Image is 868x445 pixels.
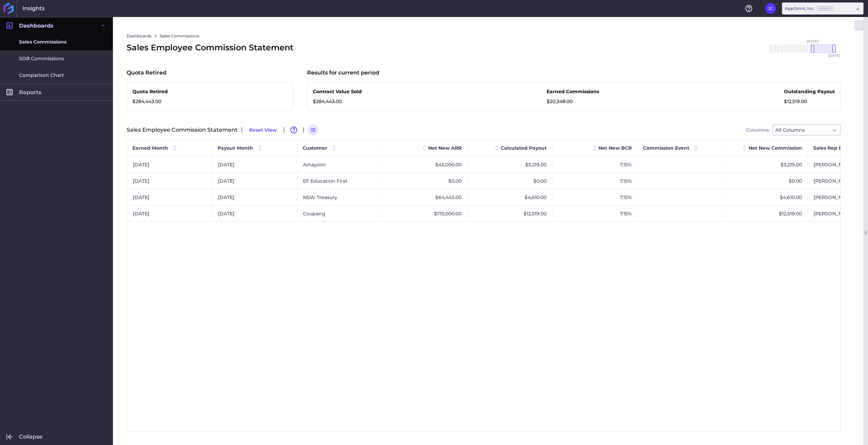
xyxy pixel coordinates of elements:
[772,125,840,135] div: Dropdown select
[297,156,382,172] div: Amaysim
[212,156,297,172] div: [DATE]
[132,98,177,105] p: $284,443.00
[552,189,638,205] div: 7.15%
[212,189,297,205] div: [DATE]
[127,42,293,54] div: Sales Employee Commission Statement
[127,33,151,39] a: Dashboards
[212,205,297,221] div: [DATE]
[784,88,835,95] p: Outstanding Payout
[127,189,212,205] div: [DATE]
[297,205,382,221] div: Coupang
[765,3,776,14] button: User Menu
[127,156,212,172] div: [DATE]
[246,125,280,135] button: Reset View
[382,156,467,172] div: $45,000.00
[19,72,64,79] span: Comparison Chart
[132,88,177,95] p: Quota Retired
[19,55,64,62] span: SDR Commissions
[132,145,168,151] span: Earned Month
[467,189,552,205] div: $4,610.00
[19,22,53,29] span: Dashboards
[643,145,689,151] span: Commission Event
[547,88,599,95] p: Earned Commissions
[723,189,808,205] div: $4,610.00
[313,88,362,95] p: Contract Value Sold
[743,3,754,14] button: Help
[467,156,552,172] div: $3,219.00
[307,69,379,77] p: Results for current period
[382,189,467,205] div: $64,443.00
[127,125,841,135] div: Sales Employee Commission Statement
[598,145,632,151] span: Net New BCR
[723,173,808,189] div: $0.00
[218,145,253,151] span: Payout Month
[127,205,212,221] div: [DATE]
[212,173,297,189] div: [DATE]
[552,205,638,221] div: 7.15%
[127,69,166,77] p: Quota Retired
[467,205,552,221] div: $12,519.00
[746,128,769,132] span: Columns:
[828,54,840,57] span: [DATE]
[313,98,362,105] p: $284,443.00
[19,89,41,96] span: Reports
[813,145,854,151] span: Sales Rep E-mail
[723,205,808,221] div: $12,519.00
[552,173,638,189] div: 7.15%
[775,126,805,134] span: All Columns
[19,433,43,440] span: Collapse
[784,98,835,105] p: $12,519.00
[160,33,199,39] a: Sales Commissions
[723,156,808,172] div: $3,219.00
[303,145,327,151] span: Customer
[547,98,599,105] p: $20,348.00
[19,38,66,46] span: Sales Commissions
[749,145,802,151] span: Net New Commission
[297,173,382,189] div: EF Education First
[382,173,467,189] div: $0.00
[428,145,462,151] span: Net New ARR
[501,145,547,151] span: Calculated Payout
[382,205,467,221] div: $175,000.00
[782,2,864,15] div: Dropdown select
[297,189,382,205] div: NSW Treasury
[817,6,833,11] ins: Viewer
[467,173,552,189] div: $0.00
[127,173,212,189] div: [DATE]
[785,5,833,12] div: AppOmni, Inc.
[807,40,818,43] span: [DATE]
[552,156,638,172] div: 7.15%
